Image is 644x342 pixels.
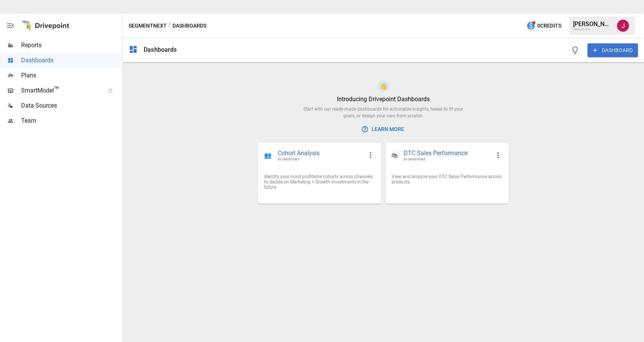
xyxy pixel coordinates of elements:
div: 👋 [380,83,387,90]
span: Dashboards [21,56,121,65]
div: 🛍 [392,152,398,159]
span: DTC Sales Performance [404,149,490,158]
span: SmartModel [21,86,100,95]
span: Plans [21,71,121,80]
span: Data Sources [21,101,121,110]
span: BY DRIVEPOINT [404,157,490,162]
span: Cohort Analysis [278,149,363,158]
button: 0Credits [523,19,564,33]
div: View and analyze your DTC Sales Performance across products. [392,174,503,185]
span: ™ [54,85,59,94]
div: Dashboards [144,46,177,53]
button: Segmentnext [129,21,167,31]
span: BY DRIVEPOINT [278,157,363,162]
div: Start with our ready-made dashboards for actionable insights, tweak to fit your goals, or design ... [297,106,469,119]
button: Learn More [360,122,407,136]
div: [PERSON_NAME] [573,20,612,28]
span: Reports [21,41,121,50]
span: 0 Credits [537,21,561,31]
div: Segmentnext [573,28,612,31]
div: Identify your most profitable cohorts across channels to decide on Marketing + Growth investments... [264,174,375,190]
div: / [168,21,171,31]
img: Jensen Banes [617,20,629,32]
div: Introducing Drivepoint Dashboards [337,96,430,103]
span: Team [21,116,121,125]
button: Jensen Banes [612,15,633,36]
button: DASHBOARD [587,43,638,57]
div: 👥 [264,152,272,159]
